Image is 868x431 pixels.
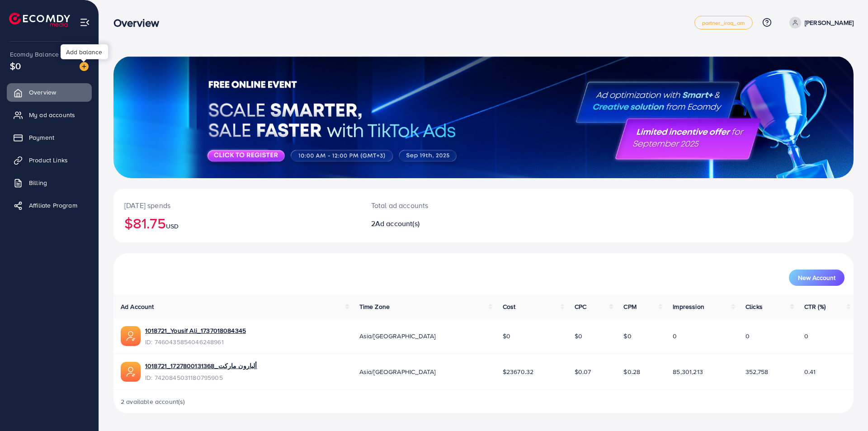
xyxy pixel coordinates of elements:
[786,17,854,28] a: [PERSON_NAME]
[29,133,54,142] span: Payment
[121,326,141,346] img: ic-ads-acc.e4c84228.svg
[371,200,534,211] p: Total ad accounts
[789,270,844,286] button: New Account
[371,219,534,228] h2: 2
[375,218,420,228] span: Ad account(s)
[745,332,750,341] span: 0
[623,302,636,311] span: CPM
[359,302,390,311] span: Time Zone
[7,106,92,124] a: My ad accounts
[673,302,704,311] span: Impression
[359,332,436,341] span: Asia/[GEOGRAPHIC_DATA]
[503,302,516,311] span: Cost
[145,373,257,382] span: ID: 7420845031180795905
[121,362,141,382] img: ic-ads-acc.e4c84228.svg
[29,178,47,187] span: Billing
[623,332,631,341] span: $0
[121,397,185,406] span: 2 available account(s)
[166,222,179,231] span: USD
[7,128,92,147] a: Payment
[804,332,808,341] span: 0
[29,88,56,97] span: Overview
[145,337,246,346] span: ID: 7460435854046248961
[145,326,246,335] a: 1018721_Yousif Ali_1737018084345
[29,201,77,210] span: Affiliate Program
[124,200,349,211] p: [DATE] spends
[61,44,108,59] div: Add balance
[702,20,745,26] span: partner_iraq_am
[804,367,816,376] span: 0.41
[503,367,533,376] span: $23670.32
[575,302,586,311] span: CPC
[7,196,92,214] a: Affiliate Program
[29,110,75,119] span: My ad accounts
[80,17,90,28] img: menu
[575,367,591,376] span: $0.07
[29,156,68,165] span: Product Links
[503,332,510,341] span: $0
[798,275,835,281] span: New Account
[745,302,763,311] span: Clicks
[673,332,677,341] span: 0
[673,367,703,376] span: 85,301,213
[7,83,92,101] a: Overview
[113,16,166,29] h3: Overview
[359,367,436,376] span: Asia/[GEOGRAPHIC_DATA]
[9,13,70,27] img: logo
[80,62,89,71] img: image
[623,367,640,376] span: $0.28
[10,59,21,72] span: $0
[694,16,753,29] a: partner_iraq_am
[7,174,92,192] a: Billing
[124,214,349,232] h2: $81.75
[121,302,154,311] span: Ad Account
[745,367,768,376] span: 352,758
[145,361,257,370] a: 1018721_ألبارون ماركت_1727800131368
[7,151,92,169] a: Product Links
[804,302,826,311] span: CTR (%)
[575,332,582,341] span: $0
[10,50,59,59] span: Ecomdy Balance
[805,17,854,28] p: [PERSON_NAME]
